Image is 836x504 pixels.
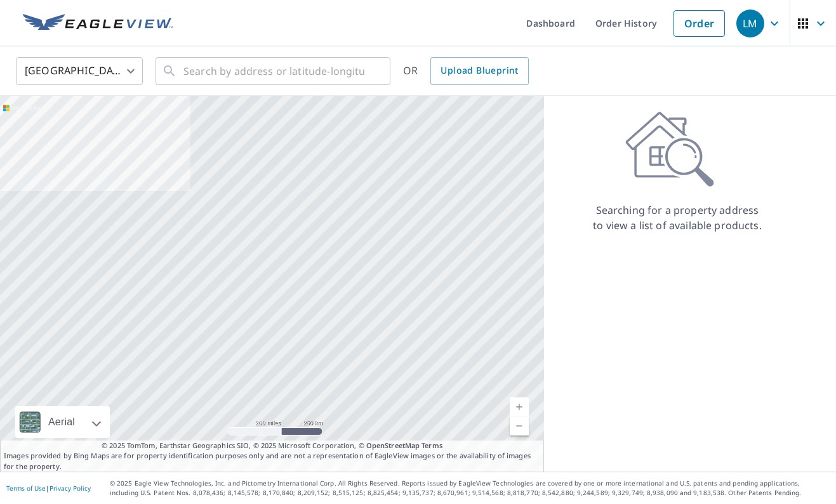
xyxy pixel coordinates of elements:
a: Current Level 5, Zoom In [510,397,529,416]
p: Searching for a property address to view a list of available products. [592,202,762,233]
p: © 2025 Eagle View Technologies, Inc. and Pictometry International Corp. All Rights Reserved. Repo... [110,479,830,498]
img: EV Logo [23,14,173,33]
div: Aerial [44,406,79,438]
div: [GEOGRAPHIC_DATA] [16,53,143,89]
span: © 2025 TomTom, Earthstar Geographics SIO, © 2025 Microsoft Corporation, © [102,441,442,451]
div: OR [403,57,529,85]
a: Current Level 5, Zoom Out [510,416,529,435]
a: Order [673,10,725,37]
div: Aerial [15,406,110,438]
span: Upload Blueprint [441,63,518,79]
a: Privacy Policy [50,484,91,493]
div: LM [736,10,764,37]
input: Search by address or latitude-longitude [183,53,364,89]
a: Terms of Use [6,484,46,493]
p: | [6,484,91,492]
a: OpenStreetMap [366,441,420,450]
a: Upload Blueprint [430,57,528,85]
a: Terms [421,441,442,450]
